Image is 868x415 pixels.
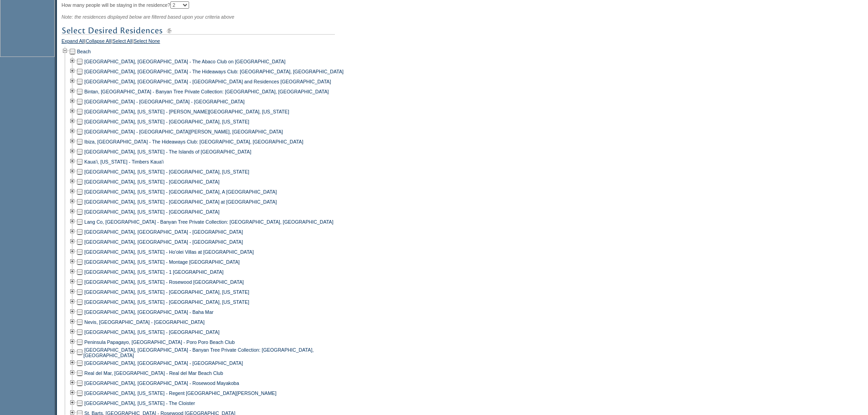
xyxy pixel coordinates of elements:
a: [GEOGRAPHIC_DATA], [GEOGRAPHIC_DATA] - [GEOGRAPHIC_DATA] [84,360,243,366]
a: Kaua'i, [US_STATE] - Timbers Kaua'i [84,159,164,164]
a: [GEOGRAPHIC_DATA], [GEOGRAPHIC_DATA] - [GEOGRAPHIC_DATA] and Residences [GEOGRAPHIC_DATA] [84,79,331,84]
a: Beach [77,49,91,54]
a: [GEOGRAPHIC_DATA], [US_STATE] - Ho'olei Villas at [GEOGRAPHIC_DATA] [84,249,254,255]
a: [GEOGRAPHIC_DATA], [GEOGRAPHIC_DATA] - [GEOGRAPHIC_DATA] [84,229,243,235]
a: [GEOGRAPHIC_DATA], [US_STATE] - The Islands of [GEOGRAPHIC_DATA] [84,149,251,154]
a: [GEOGRAPHIC_DATA], [GEOGRAPHIC_DATA] - Banyan Tree Private Collection: [GEOGRAPHIC_DATA], [GEOGRA... [83,347,313,358]
a: [GEOGRAPHIC_DATA], [GEOGRAPHIC_DATA] - Rosewood Mayakoba [84,380,239,386]
a: [GEOGRAPHIC_DATA], [US_STATE] - [GEOGRAPHIC_DATA], [US_STATE] [84,169,249,174]
a: Bintan, [GEOGRAPHIC_DATA] - Banyan Tree Private Collection: [GEOGRAPHIC_DATA], [GEOGRAPHIC_DATA] [84,89,329,94]
a: [GEOGRAPHIC_DATA], [US_STATE] - [GEOGRAPHIC_DATA], [US_STATE] [84,299,249,305]
a: [GEOGRAPHIC_DATA], [US_STATE] - [GEOGRAPHIC_DATA], [US_STATE] [84,289,249,295]
a: [GEOGRAPHIC_DATA], [GEOGRAPHIC_DATA] - [GEOGRAPHIC_DATA] [84,239,243,245]
a: [GEOGRAPHIC_DATA], [US_STATE] - [GEOGRAPHIC_DATA] at [GEOGRAPHIC_DATA] [84,199,277,205]
a: [GEOGRAPHIC_DATA] - [GEOGRAPHIC_DATA] - [GEOGRAPHIC_DATA] [84,99,245,104]
a: [GEOGRAPHIC_DATA], [US_STATE] - [GEOGRAPHIC_DATA] [84,329,220,335]
a: Select None [134,38,160,46]
a: Select All [113,38,133,46]
a: Expand All [62,38,84,46]
a: Real del Mar, [GEOGRAPHIC_DATA] - Real del Mar Beach Club [84,370,223,376]
span: Note: the residences displayed below are filtered based upon your criteria above [62,14,234,20]
a: [GEOGRAPHIC_DATA] - [GEOGRAPHIC_DATA][PERSON_NAME], [GEOGRAPHIC_DATA] [84,129,283,134]
a: [GEOGRAPHIC_DATA], [US_STATE] - The Cloister [84,400,195,406]
div: | | | [62,38,351,46]
a: [GEOGRAPHIC_DATA], [US_STATE] - 1 [GEOGRAPHIC_DATA] [84,269,224,275]
a: [GEOGRAPHIC_DATA], [US_STATE] - [PERSON_NAME][GEOGRAPHIC_DATA], [US_STATE] [84,109,289,114]
a: [GEOGRAPHIC_DATA], [GEOGRAPHIC_DATA] - Baha Mar [84,309,213,315]
a: [GEOGRAPHIC_DATA], [US_STATE] - [GEOGRAPHIC_DATA] [84,179,220,184]
a: [GEOGRAPHIC_DATA], [GEOGRAPHIC_DATA] - The Abaco Club on [GEOGRAPHIC_DATA] [84,59,286,64]
a: [GEOGRAPHIC_DATA], [US_STATE] - [GEOGRAPHIC_DATA], A [GEOGRAPHIC_DATA] [84,189,277,195]
a: [GEOGRAPHIC_DATA], [GEOGRAPHIC_DATA] - The Hideaways Club: [GEOGRAPHIC_DATA], [GEOGRAPHIC_DATA] [84,69,344,74]
a: [GEOGRAPHIC_DATA], [US_STATE] - Regent [GEOGRAPHIC_DATA][PERSON_NAME] [84,390,277,396]
a: [GEOGRAPHIC_DATA], [US_STATE] - [GEOGRAPHIC_DATA], [US_STATE] [84,119,249,124]
a: Peninsula Papagayo, [GEOGRAPHIC_DATA] - Poro Poro Beach Club [84,339,235,345]
a: [GEOGRAPHIC_DATA], [US_STATE] - Montage [GEOGRAPHIC_DATA] [84,259,240,265]
a: Lang Co, [GEOGRAPHIC_DATA] - Banyan Tree Private Collection: [GEOGRAPHIC_DATA], [GEOGRAPHIC_DATA] [84,219,334,225]
a: Ibiza, [GEOGRAPHIC_DATA] - The Hideaways Club: [GEOGRAPHIC_DATA], [GEOGRAPHIC_DATA] [84,139,303,144]
a: Nevis, [GEOGRAPHIC_DATA] - [GEOGRAPHIC_DATA] [84,319,205,325]
a: [GEOGRAPHIC_DATA], [US_STATE] - Rosewood [GEOGRAPHIC_DATA] [84,279,244,285]
a: [GEOGRAPHIC_DATA], [US_STATE] - [GEOGRAPHIC_DATA] [84,209,220,215]
a: Collapse All [86,38,111,46]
